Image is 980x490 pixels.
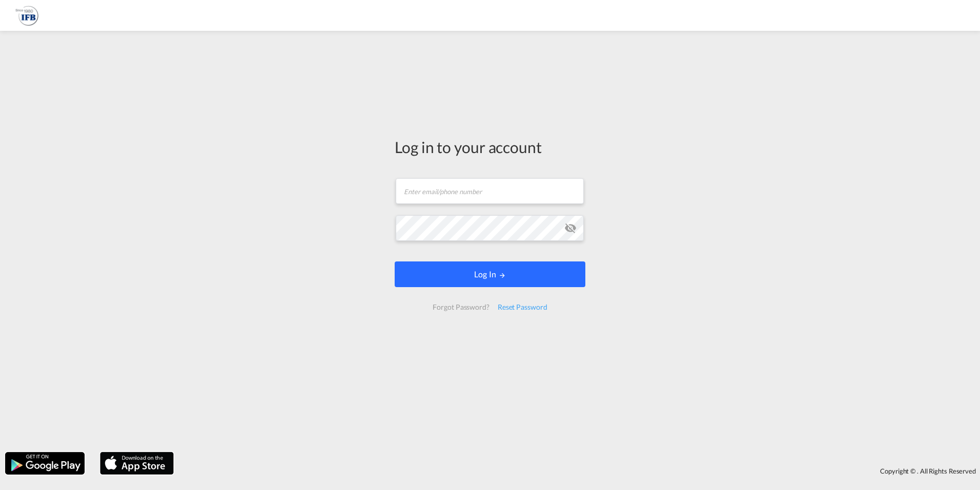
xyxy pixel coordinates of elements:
[99,451,175,476] img: apple.png
[395,136,585,158] div: Log in to your account
[396,178,584,204] input: Enter email/phone number
[4,451,86,476] img: google.png
[494,298,552,316] div: Reset Password
[395,261,585,287] button: LOGIN
[564,222,577,234] md-icon: icon-eye-off
[15,4,38,27] img: b628ab10256c11eeb52753acbc15d091.png
[179,462,980,480] div: Copyright © . All Rights Reserved
[428,298,493,316] div: Forgot Password?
